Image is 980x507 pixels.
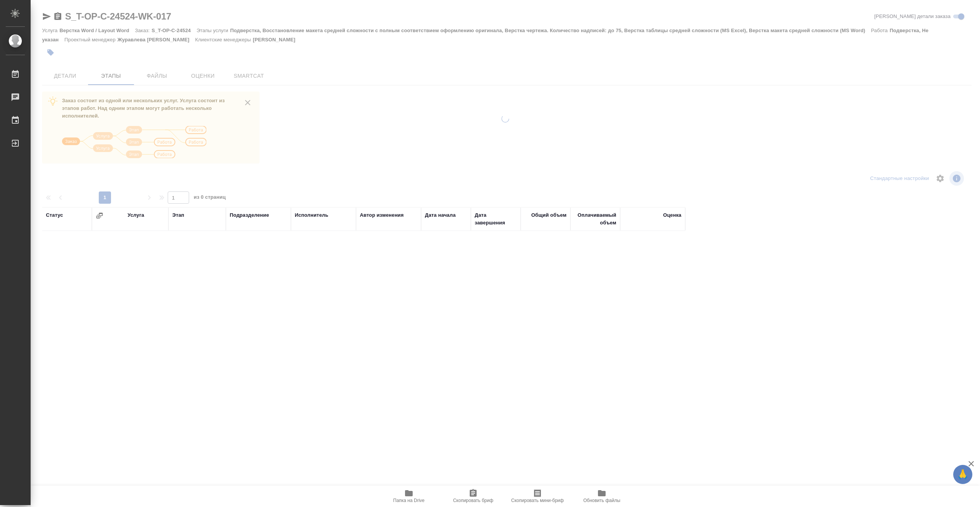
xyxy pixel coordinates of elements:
[663,211,681,219] div: Оценка
[172,211,184,219] div: Этап
[295,211,328,219] div: Исполнитель
[956,466,969,482] span: 🙏
[96,212,103,219] button: Сгруппировать
[425,211,456,219] div: Дата начала
[953,465,972,484] button: 🙏
[360,211,403,219] div: Автор изменения
[574,211,616,227] div: Оплачиваемый объем
[531,211,567,219] div: Общий объем
[230,211,269,219] div: Подразделение
[127,211,144,219] div: Услуга
[46,211,63,219] div: Статус
[475,211,517,227] div: Дата завершения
